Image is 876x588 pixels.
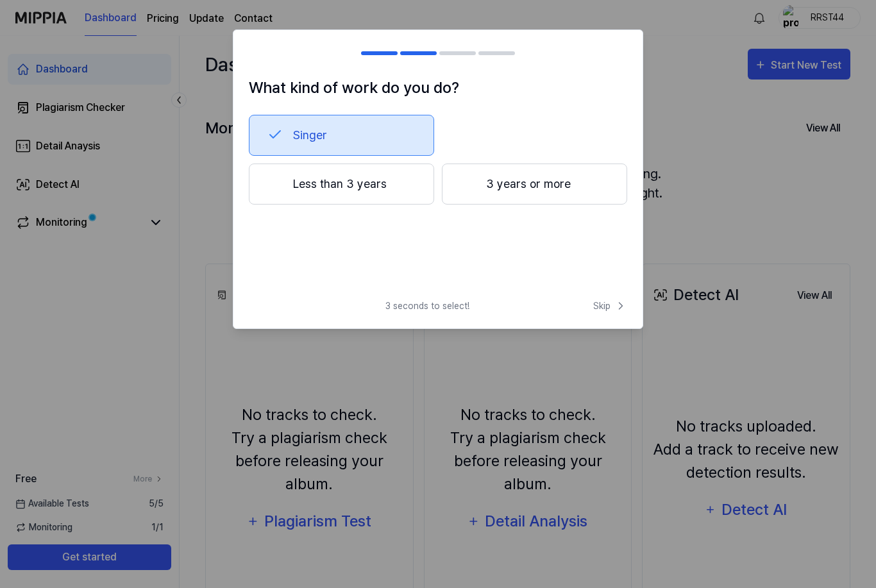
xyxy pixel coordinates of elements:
button: 3 years or more [442,164,627,205]
h1: What kind of work do you do? [249,76,627,99]
button: Singer [249,115,434,156]
span: Skip [593,299,627,313]
button: Less than 3 years [249,164,434,205]
button: Skip [591,299,627,313]
span: 3 seconds to select! [385,299,469,313]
